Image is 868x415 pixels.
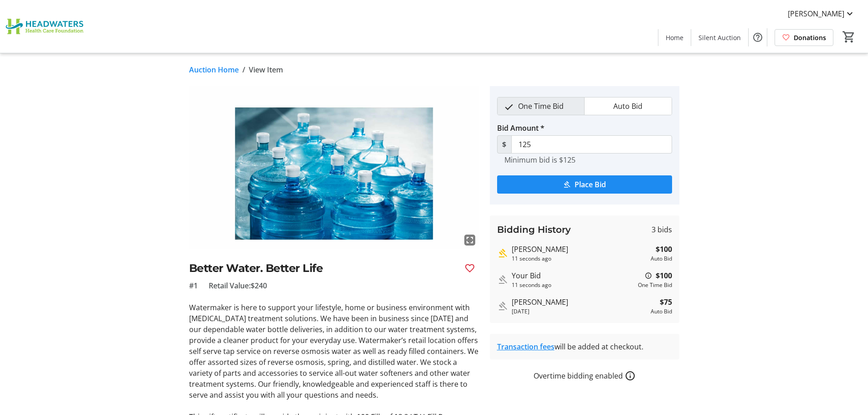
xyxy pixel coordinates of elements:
span: [PERSON_NAME] [788,8,844,19]
button: Cart [841,29,857,45]
span: #1 [189,280,198,291]
a: Silent Auction [691,29,748,46]
img: Headwaters Health Care Foundation's Logo [5,4,87,49]
div: Your Bid [512,270,634,281]
mat-icon: Highest bid [497,248,508,259]
h2: Better Water. Better Life [189,260,457,277]
button: Place Bid [497,175,672,194]
mat-icon: Outbid [497,301,508,312]
mat-icon: fullscreen [464,235,475,246]
div: [PERSON_NAME] [512,244,647,255]
h3: Bidding History [497,223,571,236]
a: Auction Home [189,64,239,75]
span: Donations [794,33,826,42]
span: Home [666,33,683,42]
span: 3 bids [652,224,672,235]
strong: $100 [656,270,672,281]
mat-icon: When an auto-bid matches a one-time bid, the auto-bid wins as it was placed first. [645,270,652,281]
mat-icon: Outbid [497,274,508,285]
div: Auto Bid [651,307,672,316]
a: Transaction fees [497,342,555,352]
button: Help [749,28,767,46]
strong: $100 [656,244,672,255]
a: Home [658,29,691,46]
div: 11 seconds ago [512,255,647,263]
a: Donations [775,29,833,46]
div: Auto Bid [651,255,672,263]
tr-hint: Minimum bid is $125 [504,155,575,164]
span: Retail Value: $240 [209,280,267,291]
button: Favourite [461,259,479,277]
span: One Time Bid [513,97,569,115]
img: Image [189,86,479,249]
div: 11 seconds ago [512,281,634,289]
div: [PERSON_NAME] [512,297,647,307]
div: Overtime bidding enabled [490,370,679,381]
span: View Item [249,64,283,75]
p: Watermaker is here to support your lifestyle, home or business environment with [MEDICAL_DATA] tr... [189,302,479,400]
span: Place Bid [575,179,606,190]
span: $ [497,135,512,154]
div: will be added at checkout. [497,341,672,352]
span: Silent Auction [699,33,741,42]
a: How overtime bidding works for silent auctions [625,370,636,381]
div: One Time Bid [638,281,672,289]
label: Bid Amount * [497,123,544,133]
span: / [242,64,245,75]
div: [DATE] [512,307,647,316]
strong: $75 [660,297,672,307]
span: Auto Bid [608,97,648,115]
button: [PERSON_NAME] [781,6,863,21]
